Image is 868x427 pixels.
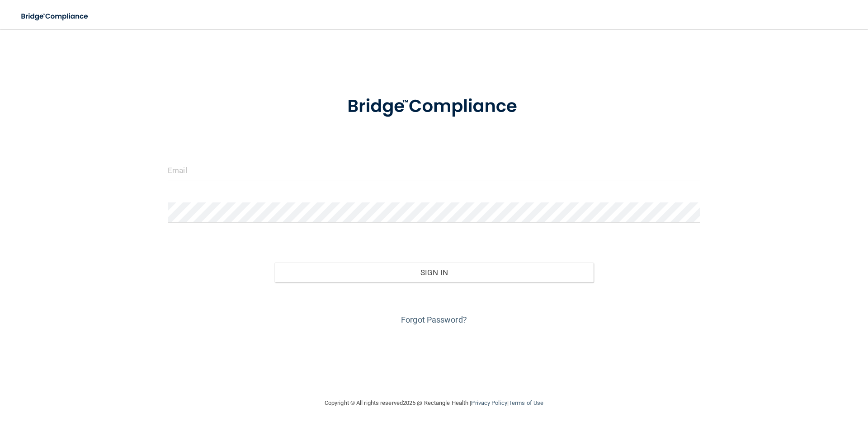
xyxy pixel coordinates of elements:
[14,7,97,26] img: bridge_compliance_login_screen.278c3ca4.svg
[168,160,700,180] input: Email
[329,83,539,130] img: bridge_compliance_login_screen.278c3ca4.svg
[401,315,467,324] a: Forgot Password?
[269,389,599,418] div: Copyright © All rights reserved 2025 @ Rectangle Health | |
[509,399,543,406] a: Terms of Use
[274,263,594,282] button: Sign In
[471,399,507,406] a: Privacy Policy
